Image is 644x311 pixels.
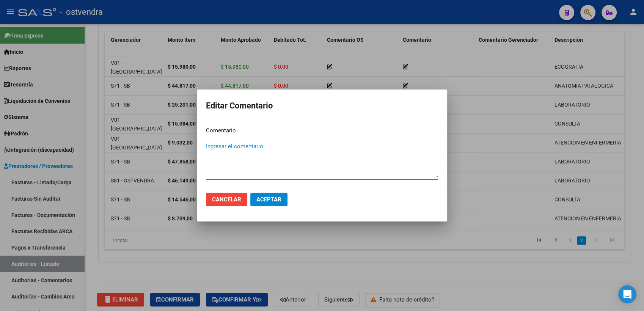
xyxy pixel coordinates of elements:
button: Aceptar [250,193,287,206]
div: Open Intercom Messenger [618,285,636,303]
h2: Editar Comentario [206,99,438,113]
span: Cancelar [212,196,241,203]
p: Comentario [206,126,438,135]
button: Cancelar [206,193,247,206]
span: Aceptar [256,196,281,203]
